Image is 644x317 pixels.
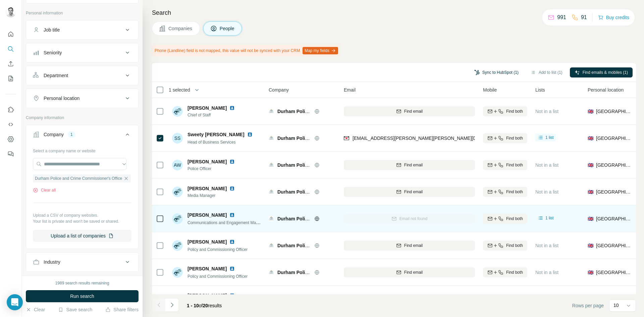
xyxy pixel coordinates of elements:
[545,135,554,141] span: 1 list
[404,243,423,249] span: Find email
[303,47,338,54] button: Map my fields
[535,109,558,114] span: Not in a list
[229,212,235,218] img: LinkedIn logo
[277,216,387,221] span: Durham Police and Crime Commissioner's Office
[172,160,183,170] div: AW
[269,136,274,141] img: Logo of Durham Police and Crime Commissioner's Office
[277,109,387,114] span: Durham Police and Crime Commissioner's Office
[596,269,632,276] span: [GEOGRAPHIC_DATA]
[483,133,527,143] button: Find both
[506,243,523,249] span: Find both
[44,27,60,33] div: Job title
[26,115,139,121] p: Company information
[588,189,593,195] span: 🇬🇧
[5,7,16,17] img: Avatar
[269,162,274,168] img: Logo of Durham Police and Crime Commissioner's Office
[535,243,558,248] span: Not in a list
[172,240,183,251] img: Avatar
[535,87,545,93] span: Lists
[598,13,629,22] button: Buy credits
[470,67,523,77] button: Sync to HubSpot (1)
[172,106,183,117] img: Avatar
[33,218,131,224] p: Your list is private and won't be saved or shared.
[613,302,619,309] p: 10
[535,162,558,168] span: Not in a list
[187,303,199,308] span: 1 - 10
[203,303,208,308] span: 20
[55,280,109,286] div: 1989 search results remaining
[5,148,16,160] button: Feedback
[596,162,632,168] span: [GEOGRAPHIC_DATA]
[506,108,523,114] span: Find both
[169,87,190,93] span: 1 selected
[277,162,387,168] span: Durham Police and Crime Commissioner's Office
[344,106,475,116] button: Find email
[187,140,235,145] span: Head of Business Services
[165,298,179,312] button: Navigate to next page
[277,136,387,141] span: Durham Police and Crime Commissioner's Office
[596,108,632,115] span: [GEOGRAPHIC_DATA]
[588,215,593,222] span: 🇬🇧
[5,133,16,145] button: Dashboard
[33,187,56,193] button: Clear all
[44,259,60,265] div: Industry
[545,215,554,221] span: 1 list
[187,220,266,225] span: Communications and Engagement Manager
[5,43,16,55] button: Search
[26,254,138,270] button: Industry
[353,136,509,141] span: [EMAIL_ADDRESS][PERSON_NAME][PERSON_NAME][DOMAIN_NAME]
[506,269,523,275] span: Find both
[596,189,632,195] span: [GEOGRAPHIC_DATA]
[581,13,587,21] p: 91
[526,67,567,77] button: Add to list (1)
[404,162,423,168] span: Find email
[172,213,183,224] img: Avatar
[269,87,289,93] span: Company
[229,266,235,271] img: LinkedIn logo
[535,189,558,195] span: Not in a list
[229,159,235,164] img: LinkedIn logo
[277,189,387,195] span: Durham Police and Crime Commissioner's Office
[172,133,183,144] div: SS
[344,135,349,142] img: provider findymail logo
[229,293,235,298] img: LinkedIn logo
[58,306,92,313] button: Save search
[277,270,387,275] span: Durham Police and Crime Commissioner's Office
[588,108,593,115] span: 🇬🇧
[187,239,227,245] span: [PERSON_NAME]
[269,189,274,195] img: Logo of Durham Police and Crime Commissioner's Office
[596,135,632,142] span: [GEOGRAPHIC_DATA]
[33,212,131,218] p: Upload a CSV of company websites.
[26,290,139,302] button: Run search
[483,214,527,224] button: Find both
[269,216,274,221] img: Logo of Durham Police and Crime Commissioner's Office
[506,162,523,168] span: Find both
[220,25,235,32] span: People
[483,294,527,304] button: Find both
[172,187,183,197] img: Avatar
[483,187,527,197] button: Find both
[483,87,497,93] span: Mobile
[187,158,227,165] span: [PERSON_NAME]
[187,274,248,279] span: Policy and Commissioning Officer
[404,269,423,275] span: Find email
[187,303,222,308] span: results
[588,162,593,168] span: 🇬🇧
[344,294,475,304] button: Find email
[269,109,274,114] img: Logo of Durham Police and Crime Commissioner's Office
[187,185,227,192] span: [PERSON_NAME]
[26,10,139,16] p: Personal information
[404,108,423,114] span: Find email
[187,212,227,218] span: [PERSON_NAME]
[588,87,624,93] span: Personal location
[5,104,16,116] button: Use Surfe on LinkedIn
[557,13,566,21] p: 991
[229,105,235,111] img: LinkedIn logo
[5,72,16,85] button: My lists
[187,193,243,199] span: Media Manager
[26,306,45,313] button: Clear
[588,269,593,276] span: 🇬🇧
[572,302,604,309] span: Rows per page
[187,292,227,299] span: [PERSON_NAME]
[506,216,523,222] span: Find both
